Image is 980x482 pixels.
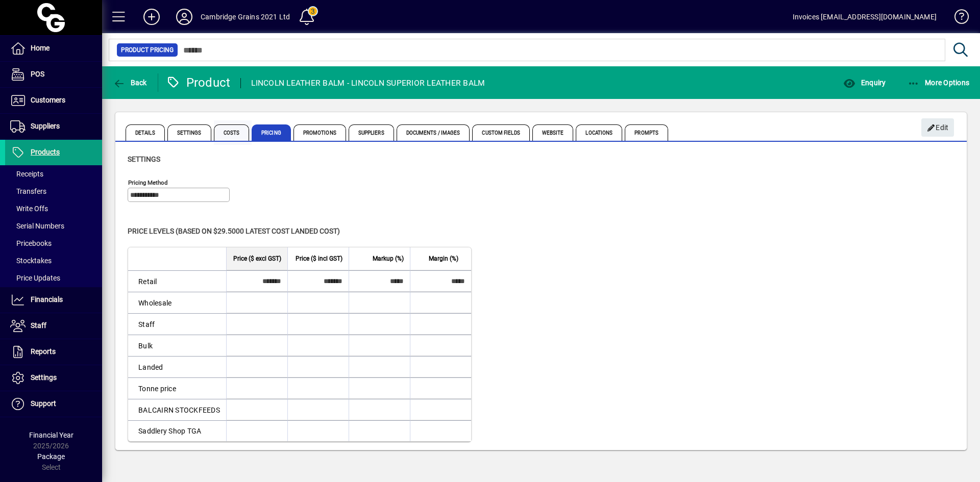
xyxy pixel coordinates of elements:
[128,399,226,420] td: BALCAIRN STOCKFEEDS
[37,452,65,461] span: Package
[166,74,231,91] div: Product
[843,79,886,87] span: Enquiry
[293,124,346,141] span: Promotions
[429,253,458,264] span: Margin (%)
[102,73,158,92] app-page-header-button: Back
[927,119,949,136] span: Edit
[10,205,48,213] span: Write Offs
[128,377,226,399] td: Tonne price
[5,183,102,200] a: Transfers
[128,227,340,235] span: Price levels (based on $29.5000 Latest cost landed cost)
[128,313,226,335] td: Staff
[5,200,102,217] a: Write Offs
[5,36,102,61] a: Home
[397,124,470,141] span: Documents / Images
[128,270,226,292] td: Retail
[625,124,668,141] span: Prompts
[168,8,201,26] button: Profile
[31,70,44,78] span: POS
[31,321,46,329] span: Staff
[214,124,250,141] span: Costs
[10,170,43,178] span: Receipts
[576,124,622,141] span: Locations
[5,252,102,269] a: Stocktakes
[31,148,60,156] span: Products
[233,253,281,264] span: Price ($ excl GST)
[908,79,970,87] span: More Options
[128,356,226,377] td: Landed
[5,391,102,417] a: Support
[5,165,102,183] a: Receipts
[31,96,65,104] span: Customers
[31,373,57,382] span: Settings
[10,257,52,265] span: Stocktakes
[128,292,226,313] td: Wholesale
[793,9,937,25] div: Invoices [EMAIL_ADDRESS][DOMAIN_NAME]
[10,187,46,195] span: Transfers
[349,124,394,141] span: Suppliers
[373,253,404,264] span: Markup (%)
[841,73,888,92] button: Enquiry
[296,253,342,264] span: Price ($ incl GST)
[5,217,102,235] a: Serial Numbers
[31,44,50,52] span: Home
[472,124,529,141] span: Custom Fields
[5,365,102,391] a: Settings
[5,62,102,87] a: POS
[128,155,160,163] span: Settings
[5,313,102,339] a: Staff
[252,124,291,141] span: Pricing
[31,347,56,356] span: Reports
[10,274,60,282] span: Price Updates
[10,239,52,247] span: Pricebooks
[121,45,174,55] span: Product Pricing
[921,118,954,137] button: Edit
[251,75,485,91] div: LINCOLN LEATHER BALM - LINCOLN SUPERIOR LEATHER BALM
[10,222,64,230] span: Serial Numbers
[128,420,226,441] td: Saddlery Shop TGA
[31,295,63,303] span: Financials
[201,9,290,25] div: Cambridge Grains 2021 Ltd
[5,88,102,113] a: Customers
[128,335,226,356] td: Bulk
[128,179,168,186] mat-label: Pricing method
[113,79,147,87] span: Back
[5,114,102,139] a: Suppliers
[5,269,102,287] a: Price Updates
[532,124,574,141] span: Website
[905,73,972,92] button: More Options
[167,124,211,141] span: Settings
[135,8,168,26] button: Add
[126,124,165,141] span: Details
[5,287,102,313] a: Financials
[29,431,73,439] span: Financial Year
[31,399,56,408] span: Support
[5,339,102,365] a: Reports
[110,73,150,92] button: Back
[5,235,102,252] a: Pricebooks
[947,2,967,35] a: Knowledge Base
[31,122,60,130] span: Suppliers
